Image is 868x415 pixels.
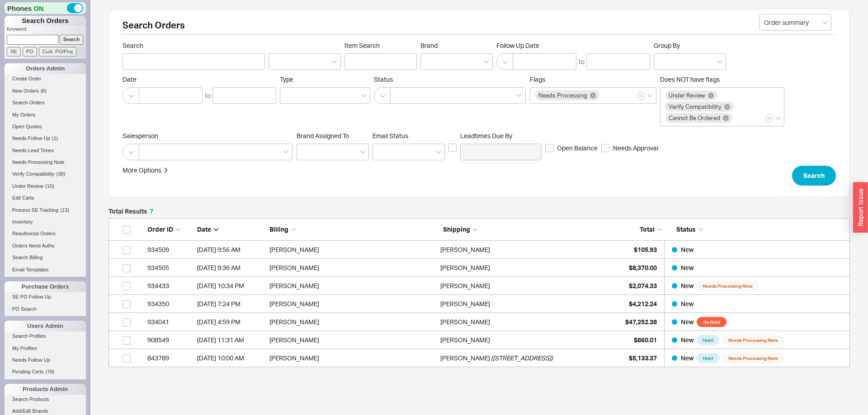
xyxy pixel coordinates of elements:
[440,349,490,367] div: [PERSON_NAME]
[147,295,193,313] div: 934350
[374,75,526,84] span: Status
[792,166,836,186] button: Search
[123,53,265,70] input: Search
[491,349,553,367] span: ( [STREET_ADDRESS] )
[640,225,655,233] span: Total
[440,295,490,313] div: [PERSON_NAME]
[443,225,612,234] div: Shipping
[722,335,784,345] span: Needs Processing Note
[420,42,438,49] span: Brand
[629,282,657,289] span: $2,074.33
[681,354,694,362] span: New
[332,60,337,64] svg: open menu
[123,21,836,35] h2: Search Orders
[197,295,265,313] div: 8/15/25 7:24 PM
[12,369,44,374] span: Pending Certs
[108,331,850,349] a: 908549[DATE] 11:31 AM[PERSON_NAME][PERSON_NAME]$860.01New HoldNeeds Processing Note
[669,103,722,110] span: Verify Compatibility
[5,74,86,84] a: Create Order
[629,300,657,308] span: $4,212.24
[108,313,850,331] a: 934041[DATE] 4:59 PM[PERSON_NAME][PERSON_NAME]$47,252.38New On Hold
[717,60,722,64] svg: open menu
[5,86,86,96] a: New Orders(6)
[147,225,193,234] div: Order ID
[5,217,86,227] a: Inventory
[634,246,657,253] span: $105.93
[123,166,169,175] button: More Options
[57,171,66,177] span: ( 30 )
[269,349,436,367] div: [PERSON_NAME]
[5,253,86,262] a: Search Billing
[601,90,607,101] input: Flags
[12,207,58,213] span: Process SE Tracking
[123,42,265,50] span: Search
[5,98,86,107] a: Search Orders
[269,259,436,277] div: [PERSON_NAME]
[697,317,726,327] span: On Hold
[625,318,657,326] span: $47,252.38
[269,277,436,295] div: [PERSON_NAME]
[579,57,585,66] div: to
[440,277,490,295] div: [PERSON_NAME]
[5,205,86,215] a: Process SE Tracking(13)
[629,354,657,362] span: $5,133.37
[5,169,86,179] a: Verify Compatibility(30)
[5,355,86,365] a: Needs Follow Up
[530,75,545,83] span: Flags
[197,259,265,277] div: 8/18/25 9:36 AM
[629,264,657,271] span: $8,370.00
[123,166,161,175] div: More Options
[676,225,696,233] span: Status
[7,26,86,35] p: Keyword:
[681,336,694,344] span: New
[822,21,828,24] svg: open menu
[108,295,850,313] a: 934350[DATE] 7:24 PM[PERSON_NAME][PERSON_NAME]$4,212.24New
[41,88,47,93] span: ( 6 )
[23,47,37,56] input: PO
[545,144,553,152] input: Open Balance
[697,353,719,363] span: Hold
[5,304,86,314] a: PO Search
[39,47,76,56] input: Cust. PO/Proj
[269,295,436,313] div: [PERSON_NAME]
[7,47,21,56] input: SE
[150,207,153,215] span: 7
[5,16,86,26] h1: Search Orders
[205,91,211,100] div: to
[669,92,705,98] span: Under Review
[12,171,55,177] span: Verify Compatibility
[108,259,850,277] a: 934505[DATE] 9:36 AM[PERSON_NAME][PERSON_NAME]$8,370.00New
[123,75,276,84] span: Date
[5,158,86,167] a: Needs Processing Note
[12,135,50,141] span: Needs Follow Up
[5,395,86,404] a: Search Products
[5,321,86,331] div: Users Admin
[197,331,265,349] div: 8/5/25 11:31 AM
[557,144,598,153] span: Open Balance
[12,183,43,189] span: Under Review
[681,282,694,289] span: New
[443,225,470,233] span: Shipping
[765,114,773,122] button: Does NOT have flags
[803,170,825,181] span: Search
[33,4,44,13] span: ON
[5,292,86,302] a: SE PO Follow Up
[681,318,694,326] span: New
[280,75,293,83] span: Type
[440,259,490,277] div: [PERSON_NAME]
[5,193,86,203] a: Edit Carts
[460,132,542,140] span: Leadtimes Due By
[5,122,86,131] a: Open Quotes
[373,132,408,140] span: Em ​ ail Status
[5,229,86,238] a: Reauthorize Orders
[734,113,740,123] input: Does NOT have flags
[108,241,850,259] a: 934509[DATE] 9:56 AM[PERSON_NAME][PERSON_NAME]$105.93New
[45,183,54,189] span: ( 10 )
[669,115,720,121] span: Cannot Be Ordered
[297,132,349,140] span: Brand Assigned To
[344,42,417,50] span: Item Search
[5,265,86,275] a: Email Templates
[5,2,86,14] div: Phones
[147,313,193,331] div: 934041
[12,88,39,93] span: New Orders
